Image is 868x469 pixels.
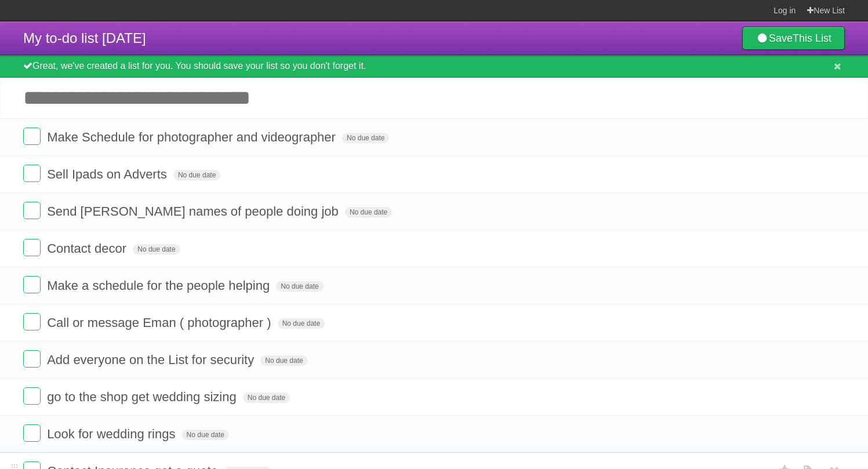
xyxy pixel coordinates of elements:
[23,128,41,145] label: Done
[276,281,323,292] span: No due date
[182,430,229,440] span: No due date
[278,318,325,329] span: No due date
[23,424,41,442] label: Done
[742,27,845,50] a: SaveThis List
[173,170,220,180] span: No due date
[23,30,146,46] span: My to-do list [DATE]
[47,241,129,256] span: Contact decor
[23,239,41,256] label: Done
[47,315,274,330] span: Call or message Eman ( photographer )
[47,278,273,293] span: Make a schedule for the people helping
[23,387,41,405] label: Done
[23,165,41,182] label: Done
[243,392,290,403] span: No due date
[23,350,41,368] label: Done
[23,276,41,293] label: Done
[47,130,339,144] span: Make Schedule for photographer and videographer
[133,244,180,255] span: No due date
[23,313,41,330] label: Done
[23,202,41,219] label: Done
[342,133,389,143] span: No due date
[793,32,831,44] b: This List
[260,355,307,366] span: No due date
[47,167,170,181] span: Sell Ipads on Adverts
[345,207,392,217] span: No due date
[47,390,239,404] span: go to the shop get wedding sizing
[47,427,178,441] span: Look for wedding rings
[47,204,342,219] span: Send [PERSON_NAME] names of people doing job
[47,352,257,367] span: Add everyone on the List for security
